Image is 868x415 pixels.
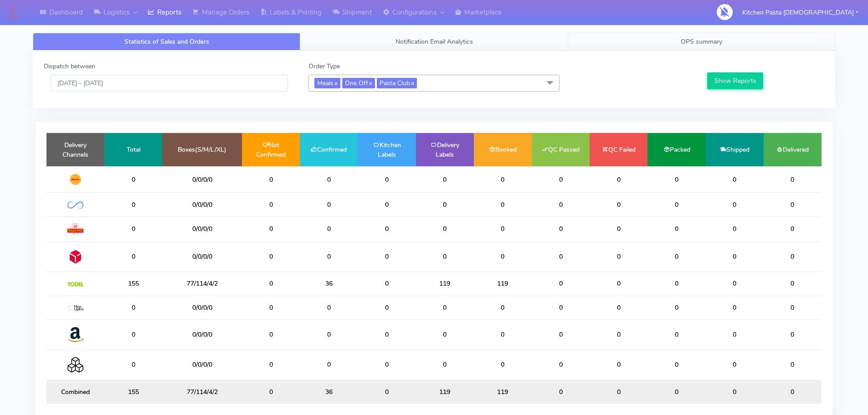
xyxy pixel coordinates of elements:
td: 0 [532,319,590,349]
td: 77/114/4/2 [162,380,242,404]
td: 0 [590,216,647,241]
td: Confirmed [300,133,358,166]
span: Notification Email Analytics [395,37,473,46]
td: 0 [300,216,358,241]
td: 0 [474,216,532,241]
label: Order Type [308,61,340,71]
td: Delivery Channels [46,133,104,166]
td: 0 [532,296,590,319]
td: Shipped [706,133,764,166]
td: 0 [764,166,822,193]
td: Delivered [764,133,822,166]
td: 0 [590,296,647,319]
a: x [368,78,372,87]
td: Not Confirmed [242,133,300,166]
td: 0 [764,319,822,349]
td: 0 [590,241,647,272]
td: 0 [474,319,532,349]
td: 0 [532,216,590,241]
span: Meals [314,78,340,88]
td: 0 [647,319,705,349]
button: Kitchen Pasta [DEMOGRAPHIC_DATA] [735,3,865,22]
span: Pasta Club [377,78,417,88]
td: 36 [300,380,358,404]
td: Boxes(S/M/L/XL) [162,133,242,166]
td: 0 [532,272,590,296]
td: 0 [764,296,822,319]
span: One Off [342,78,375,88]
td: 0 [474,350,532,380]
td: 0 [706,241,764,272]
td: 0 [300,166,358,193]
td: 0 [242,272,300,296]
td: 0 [358,350,416,380]
td: 0 [416,216,474,241]
td: 0/0/0/0 [162,319,242,349]
td: 0 [416,350,474,380]
td: 36 [300,272,358,296]
td: 0 [104,166,162,193]
td: 0 [300,296,358,319]
label: Dispatch between [44,61,95,71]
td: 155 [104,272,162,296]
span: Statistics of Sales and Orders [124,37,209,46]
td: Booked [474,133,532,166]
img: DPD [67,249,83,265]
td: 119 [474,380,532,404]
td: 0 [706,272,764,296]
td: 0 [474,193,532,216]
td: 0 [590,319,647,349]
img: Yodel [67,282,83,287]
td: 0 [706,350,764,380]
img: OnFleet [67,201,83,209]
td: 0 [647,216,705,241]
td: QC Passed [532,133,590,166]
td: 0 [647,350,705,380]
td: 0 [647,166,705,193]
button: Show Reports [707,72,763,89]
td: 0 [532,166,590,193]
td: 119 [416,272,474,296]
td: 0/0/0/0 [162,166,242,193]
td: 0 [416,319,474,349]
td: 0 [300,350,358,380]
img: Royal Mail [67,224,83,235]
td: 0 [590,380,647,404]
td: 0 [358,380,416,404]
td: 0 [532,380,590,404]
a: x [410,78,414,87]
input: Pick the Daterange [51,75,288,92]
td: 0 [764,193,822,216]
td: 0 [764,350,822,380]
ul: Tabs [33,33,835,51]
td: 0 [590,350,647,380]
td: 0 [358,296,416,319]
td: 0 [647,241,705,272]
td: 0 [764,241,822,272]
td: Packed [647,133,705,166]
td: 0 [242,296,300,319]
td: 0 [300,241,358,272]
td: Kitchen Labels [358,133,416,166]
td: 0 [416,241,474,272]
td: 0 [590,272,647,296]
td: 0 [104,319,162,349]
td: 0 [474,296,532,319]
td: 0 [647,380,705,404]
td: 0 [300,319,358,349]
td: 0 [590,193,647,216]
td: 0/0/0/0 [162,193,242,216]
td: 0 [706,380,764,404]
td: 0 [416,166,474,193]
td: Total [104,133,162,166]
td: 0/0/0/0 [162,216,242,241]
span: OPS summary [681,37,722,46]
img: Collection [67,357,83,373]
td: 155 [104,380,162,404]
td: 0 [590,166,647,193]
td: 0 [532,241,590,272]
td: 0 [358,193,416,216]
td: 119 [416,380,474,404]
a: x [334,78,338,87]
td: 0 [104,193,162,216]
